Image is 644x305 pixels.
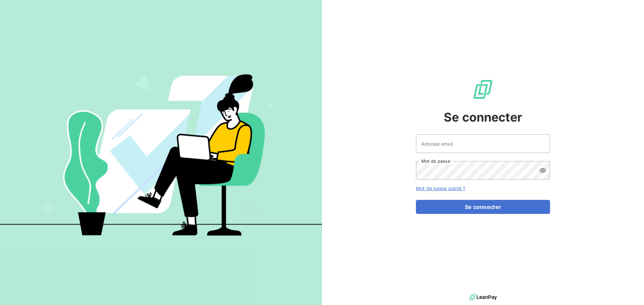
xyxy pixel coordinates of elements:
a: Mot de passe oublié ? [416,185,465,191]
span: Se connecter [444,108,522,126]
input: placeholder [416,134,550,153]
img: Logo LeanPay [472,79,494,100]
img: logo [469,292,497,302]
button: Se connecter [416,200,550,214]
